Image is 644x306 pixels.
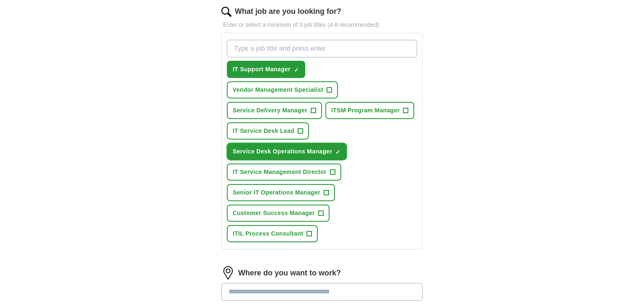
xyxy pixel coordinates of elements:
[221,21,423,29] p: Enter or select a minimum of 3 job titles (4-8 recommended)
[331,106,400,115] span: ITSM Program Manager
[227,102,322,119] button: Service Delivery Manager
[233,188,320,197] span: Senior IT Operations Manager
[233,86,323,94] span: Vendor Management Specialist
[335,149,340,156] span: ✓
[238,267,341,279] label: Where do you want to work?
[325,102,414,119] button: ITSM Program Manager
[233,147,332,156] span: Service Desk Operations Manager
[227,163,341,181] button: IT Service Management Director
[227,40,417,57] input: Type a job title and press enter
[294,67,299,73] span: ✓
[221,266,235,280] img: location.png
[227,122,309,140] button: IT Service Desk Lead
[233,106,307,115] span: Service Delivery Manager
[227,61,305,78] button: IT Support Manager✓
[227,184,335,201] button: Senior IT Operations Manager
[227,225,318,242] button: ITIL Process Consultant
[233,127,294,135] span: IT Service Desk Lead
[233,229,303,238] span: ITIL Process Consultant
[227,81,338,99] button: Vendor Management Specialist
[227,143,347,160] button: Service Desk Operations Manager✓
[221,7,231,17] img: search.png
[233,65,291,74] span: IT Support Manager
[233,168,327,176] span: IT Service Management Director
[235,6,341,17] label: What job are you looking for?
[233,209,315,218] span: Customer Success Manager
[227,205,330,222] button: Customer Success Manager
